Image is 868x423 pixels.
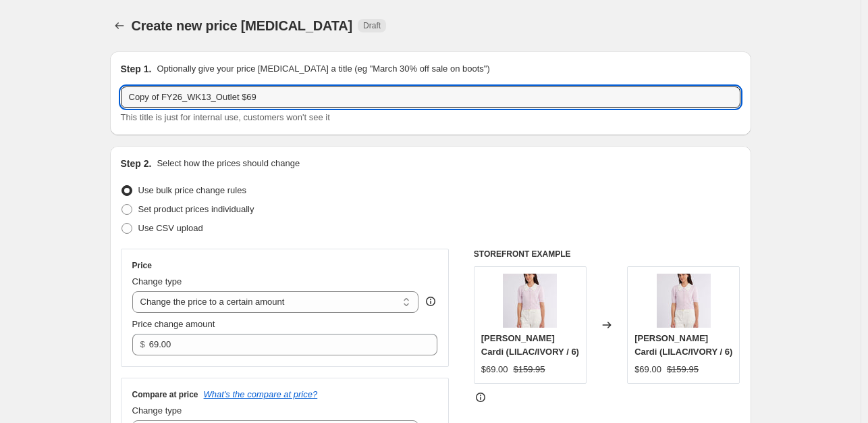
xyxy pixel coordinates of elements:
span: This title is just for internal use, customers won't see it [121,112,330,122]
img: RE24KW026_REMUL051_01_80x.jpg [503,274,557,328]
span: Draft [363,20,381,31]
img: RE24KW026_REMUL051_01_80x.jpg [657,274,711,328]
span: Change type [132,405,182,416]
span: [PERSON_NAME] Cardi (LILAC/IVORY / 6) [634,333,732,357]
span: Price change amount [132,319,215,329]
button: What's the compare at price? [204,389,318,399]
h3: Price [132,260,152,271]
strike: $159.95 [667,363,699,376]
button: Price change jobs [110,16,129,35]
span: Create new price [MEDICAL_DATA] [132,18,353,33]
span: Use bulk price change rules [138,185,246,195]
h3: Compare at price [132,389,198,400]
div: help [424,295,437,308]
span: $ [140,339,145,349]
p: Select how the prices should change [157,157,300,170]
span: Use CSV upload [138,223,203,233]
h2: Step 1. [121,62,152,76]
h6: STOREFRONT EXAMPLE [474,249,740,259]
input: 80.00 [149,334,417,355]
strike: $159.95 [514,363,545,376]
p: Optionally give your price [MEDICAL_DATA] a title (eg "March 30% off sale on boots") [157,62,489,76]
h2: Step 2. [121,157,152,170]
span: Set product prices individually [138,204,254,214]
div: $69.00 [634,363,661,376]
input: 30% off holiday sale [121,86,740,108]
span: [PERSON_NAME] Cardi (LILAC/IVORY / 6) [481,333,579,357]
span: Change type [132,276,182,287]
div: $69.00 [481,363,508,376]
